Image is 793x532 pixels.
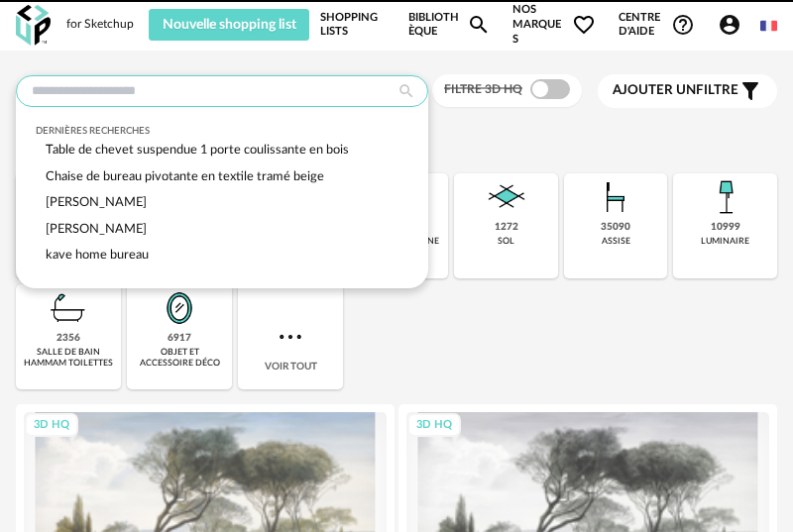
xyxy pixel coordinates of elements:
div: for Sketchup [66,17,134,33]
div: 1272 [495,221,518,234]
div: assise [602,236,630,247]
div: 6917 [168,332,191,345]
span: Account Circle icon [718,13,750,37]
span: Ajouter un [613,83,696,97]
span: Heart Outline icon [572,13,596,37]
span: Chaise de bureau pivotante en textile tramé beige [46,170,324,182]
img: OXP [16,5,51,46]
span: [PERSON_NAME] [46,196,147,208]
button: Ajouter unfiltre Filter icon [598,74,777,108]
span: Table de chevet suspendue 1 porte coulissante en bois [46,144,349,156]
a: BibliothèqueMagnify icon [408,3,490,47]
div: objet et accessoire déco [133,347,226,370]
span: Filtre 3D HQ [444,83,522,95]
span: Centre d'aideHelp Circle Outline icon [619,11,696,40]
button: Nouvelle shopping list [149,9,309,41]
img: Miroir.png [156,284,203,332]
img: Sol.png [483,173,530,221]
div: salle de bain hammam toilettes [22,347,115,370]
img: Salle%20de%20bain.png [45,284,92,332]
a: Shopping Lists [320,3,387,47]
span: filtre [613,82,738,99]
img: Assise.png [592,173,639,221]
div: luminaire [701,236,749,247]
span: Magnify icon [467,13,491,37]
span: Account Circle icon [718,13,741,37]
div: 3D HQ [407,413,461,438]
div: sol [498,236,514,247]
span: kave home bureau [46,249,149,261]
div: 35090 [601,221,630,234]
img: fr [760,18,777,35]
span: Nos marques [512,3,596,47]
div: 10999 [711,221,740,234]
div: 2356 [57,332,80,345]
img: more.7b13dc1.svg [275,321,306,353]
div: 3D HQ [25,413,78,438]
span: Nouvelle shopping list [163,18,296,32]
span: Help Circle Outline icon [671,13,695,37]
div: Dernières recherches [36,125,408,137]
img: Luminaire.png [702,173,749,221]
span: Filter icon [738,79,762,103]
div: Voir tout [238,284,343,389]
span: [PERSON_NAME] [46,223,147,235]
